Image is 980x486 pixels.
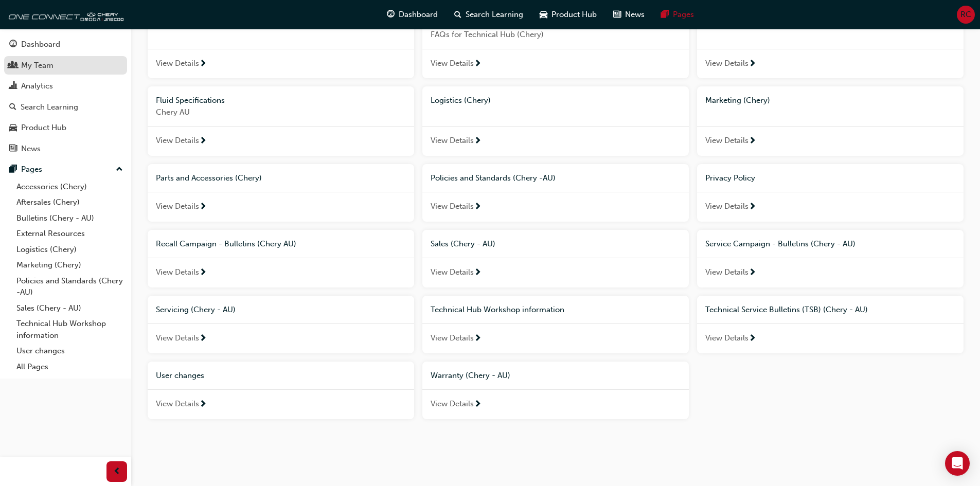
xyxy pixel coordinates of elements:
span: up-icon [116,163,123,176]
span: News [625,9,645,21]
a: Aftersales (Chery) [12,194,127,210]
a: External ResourcesView Details [148,9,414,79]
span: next-icon [474,203,482,212]
span: Fluid Specifications [156,96,225,105]
div: Open Intercom Messenger [945,451,970,476]
span: View Details [431,332,474,344]
span: View Details [705,201,749,212]
span: pages-icon [9,165,17,174]
span: next-icon [474,334,482,344]
span: next-icon [749,60,756,69]
a: Technical Hub Workshop informationView Details [422,296,689,353]
a: Sales (Chery - AU)View Details [422,230,689,287]
span: people-icon [9,61,17,70]
a: Sales (Chery - AU) [12,300,127,316]
span: Search Learning [466,9,523,21]
div: Product Hub [21,122,66,134]
div: Dashboard [21,39,60,50]
span: RC [960,9,971,21]
span: Parts and Accessories (Chery) [156,173,262,183]
a: User changesView Details [148,362,414,419]
span: View Details [431,398,474,410]
button: RC [957,6,975,24]
a: Policies and Standards (Chery -AU)View Details [422,164,689,222]
span: next-icon [199,137,207,146]
span: View Details [705,135,749,147]
a: All Pages [12,359,127,375]
a: Privacy PolicyView Details [697,164,964,222]
div: Search Learning [21,101,78,113]
span: View Details [705,332,749,344]
span: next-icon [199,268,207,278]
a: Service Campaign - Bulletins (Chery - AU)View Details [697,230,964,287]
span: User changes [156,371,204,380]
a: Product Hub [4,118,127,137]
span: news-icon [9,145,17,154]
button: DashboardMy TeamAnalyticsSearch LearningProduct HubNews [4,33,127,160]
a: pages-iconPages [653,4,702,25]
span: guage-icon [387,8,395,21]
a: Technical Service Bulletins (TSB) (Chery - AU)View Details [697,296,964,353]
a: Policies and Standards (Chery -AU) [12,273,127,300]
span: View Details [156,332,199,344]
span: next-icon [474,400,482,409]
span: next-icon [199,60,207,69]
a: User changes [12,343,127,359]
span: next-icon [749,203,756,212]
span: View Details [156,398,199,410]
span: View Details [156,266,199,278]
span: next-icon [199,334,207,344]
a: Recall Campaign - Bulletins (Chery AU)View Details [148,230,414,287]
span: View Details [156,135,199,147]
a: Marketing (Chery)View Details [697,86,964,156]
div: Pages [21,164,42,175]
a: My Team [4,56,127,75]
span: Pages [673,9,694,21]
a: Analytics [4,77,127,96]
a: Technical Hub Workshop information [12,316,127,343]
span: View Details [431,201,474,212]
a: Logistics (Chery)View Details [422,86,689,156]
span: next-icon [474,137,482,146]
span: Chery AU [156,106,406,118]
span: View Details [431,58,474,69]
span: search-icon [454,8,461,21]
span: Technical Hub Workshop information [431,305,564,314]
img: oneconnect [5,4,123,25]
a: Dashboard [4,35,127,54]
span: next-icon [474,268,482,278]
span: news-icon [613,8,621,21]
span: next-icon [749,268,756,278]
span: chart-icon [9,82,17,91]
a: search-iconSearch Learning [446,4,531,25]
div: My Team [21,60,54,71]
span: View Details [156,201,199,212]
span: Warranty (Chery - AU) [431,371,510,380]
span: View Details [705,266,749,278]
span: next-icon [199,400,207,409]
span: car-icon [9,123,17,133]
a: guage-iconDashboard [379,4,446,25]
span: search-icon [9,103,16,112]
a: Logistics (Chery) [12,242,127,258]
span: FAQs for Technical Hub (Chery) [431,29,681,41]
span: View Details [705,58,749,69]
span: Privacy Policy [705,173,755,183]
a: Marketing (Chery) [12,257,127,273]
span: guage-icon [9,40,17,49]
span: Dashboard [399,9,438,21]
div: Analytics [21,80,53,92]
span: Technical Service Bulletins (TSB) (Chery - AU) [705,305,868,314]
span: Service Campaign - Bulletins (Chery - AU) [705,239,856,248]
button: Pages [4,160,127,179]
span: View Details [156,58,199,69]
a: news-iconNews [605,4,653,25]
a: Warranty (Chery - AU)View Details [422,362,689,419]
span: Sales (Chery - AU) [431,239,495,248]
span: next-icon [749,334,756,344]
div: News [21,143,41,155]
span: next-icon [199,203,207,212]
span: Recall Campaign - Bulletins (Chery AU) [156,239,296,248]
span: Servicing (Chery - AU) [156,305,236,314]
